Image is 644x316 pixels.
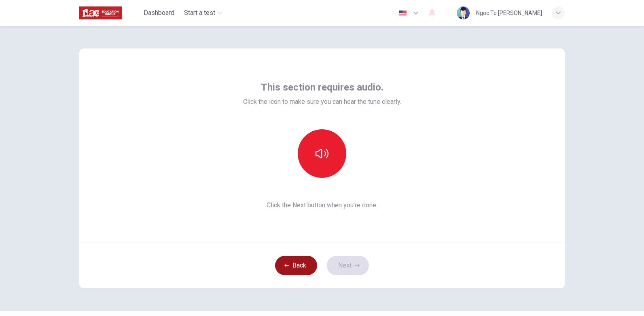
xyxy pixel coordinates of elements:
[140,6,178,20] button: Dashboard
[243,200,401,210] span: Click the Next button when you’re done.
[144,8,174,18] span: Dashboard
[261,81,383,94] span: This section requires audio.
[184,8,215,18] span: Start a test
[476,8,542,18] div: Ngoc To [PERSON_NAME]
[398,10,408,16] img: en
[79,5,140,21] a: ILAC logo
[243,97,401,107] span: Click the icon to make sure you can hear the tune clearly.
[181,6,226,20] button: Start a test
[275,256,317,275] button: Back
[457,6,470,19] img: Profile picture
[79,5,122,21] img: ILAC logo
